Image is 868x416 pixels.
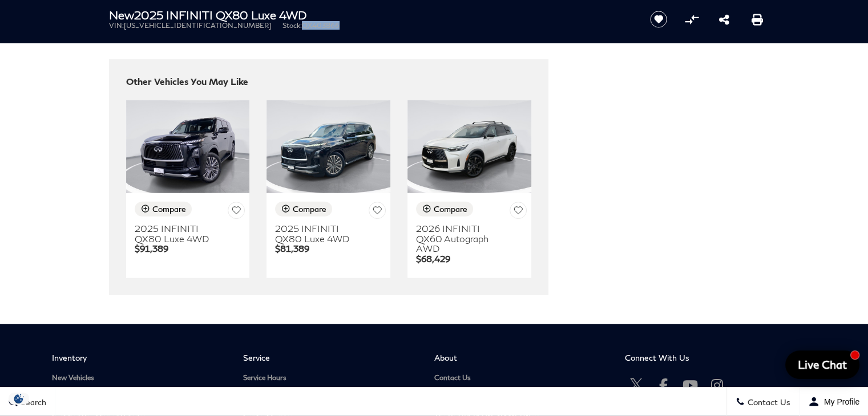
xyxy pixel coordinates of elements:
button: Save Vehicle [228,202,245,221]
h3: 2026 INFINITI QX60 Autograph AWD [416,223,504,254]
strong: New [109,8,134,22]
img: 2025 INFINITI QX80 Luxe 4WD [267,100,390,193]
a: Print this New 2025 INFINITI QX80 Luxe 4WD [752,13,763,26]
button: Save Vehicle [510,202,527,221]
span: VIN: [109,21,124,30]
p: $81,389 [275,243,386,254]
span: Contact Us [745,397,790,407]
button: Compare Vehicle [275,202,332,217]
h2: Other Vehicles You May Like [126,76,531,87]
button: Open user profile menu [800,388,868,416]
div: Compare [293,204,326,214]
a: 2026 INFINITI QX60 Autograph AWD $68,429 [416,223,527,264]
span: Inventory [52,353,226,362]
a: Open Instagram in a new window [705,374,728,397]
span: Connect With Us [625,353,799,362]
span: Live Chat [792,357,853,372]
a: Contact Us [434,374,608,382]
section: Click to Open Cookie Consent Modal [6,393,32,405]
a: Service Hours [243,374,417,382]
button: Compare Vehicle [135,202,192,217]
p: $68,429 [416,254,527,264]
a: 2025 INFINITI QX80 Luxe 4WD $81,389 [275,223,386,254]
img: 2026 INFINITI QX60 Autograph AWD [407,100,531,193]
span: Search [18,397,46,407]
button: Compare Vehicle [416,202,473,217]
span: Stock: [282,21,302,30]
button: Save Vehicle [369,202,386,221]
button: Compare Vehicle [683,11,700,28]
img: Opt-Out Icon [6,393,32,405]
a: Live Chat [785,350,859,379]
a: Open Youtube-play in a new window [679,374,701,397]
div: Compare [434,204,467,214]
a: Open Facebook in a new window [652,374,675,397]
div: Compare [152,204,186,214]
span: QX403866 [302,21,340,30]
span: About [434,353,608,362]
button: Save vehicle [646,10,671,28]
span: [US_VEHICLE_IDENTIFICATION_NUMBER] [124,21,271,30]
a: 2025 INFINITI QX80 Luxe 4WD $91,389 [135,223,245,254]
a: Share this New 2025 INFINITI QX80 Luxe 4WD [719,13,729,26]
h3: 2025 INFINITI QX80 Luxe 4WD [135,223,223,243]
h3: 2025 INFINITI QX80 Luxe 4WD [275,223,364,243]
span: Service [243,353,417,362]
h1: 2025 INFINITI QX80 Luxe 4WD [109,9,631,21]
a: Open Twitter in a new window [625,374,648,397]
img: 2025 INFINITI QX80 Luxe 4WD [126,100,250,193]
span: My Profile [819,397,859,406]
p: $91,389 [135,243,245,254]
a: New Vehicles [52,374,226,382]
